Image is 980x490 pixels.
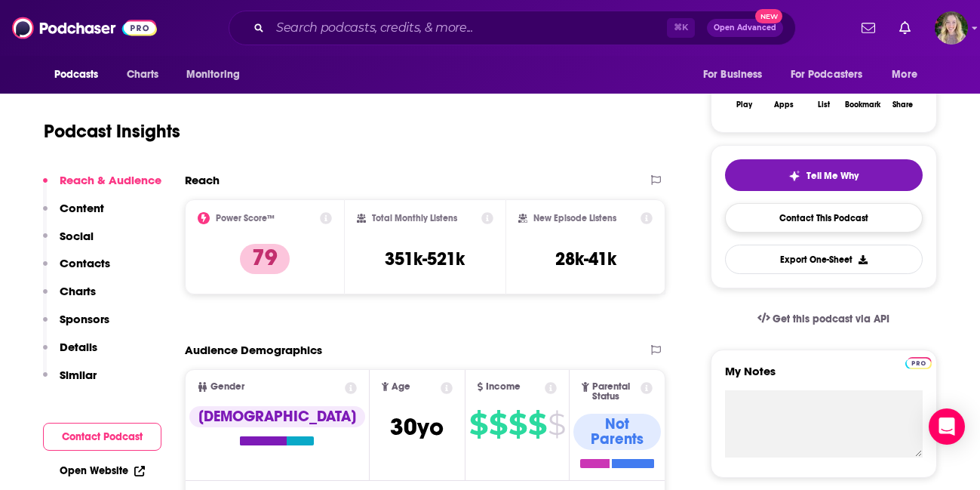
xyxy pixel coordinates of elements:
[60,284,96,298] p: Charts
[60,340,97,354] p: Details
[935,11,968,45] span: Logged in as lauren19365
[573,414,661,450] div: Not Parents
[703,64,763,85] span: For Business
[43,423,161,451] button: Contact Podcast
[44,120,180,143] h1: Podcast Insights
[774,100,794,109] div: Apps
[60,312,109,326] p: Sponsors
[707,19,783,37] button: Open AdvancedNew
[489,412,507,436] span: $
[60,256,110,270] p: Contacts
[856,15,881,41] a: Show notifications dropdown
[905,355,932,369] a: Pro website
[755,9,782,23] span: New
[43,368,97,396] button: Similar
[773,313,889,325] span: Get this podcast via API
[392,382,410,392] span: Age
[725,159,923,191] button: tell me why sparkleTell Me Why
[725,203,923,233] a: Contact This Podcast
[176,60,260,89] button: open menu
[693,60,782,89] button: open menu
[210,382,244,392] span: Gender
[60,368,97,382] p: Similar
[528,412,546,436] span: $
[43,173,161,201] button: Reach & Audience
[818,100,830,109] div: List
[725,364,923,390] label: My Notes
[667,18,695,38] span: ⌘ K
[469,412,487,436] span: $
[555,248,616,270] h3: 28k-41k
[508,412,527,436] span: $
[189,406,365,427] div: [DEMOGRAPHIC_DATA]
[935,11,968,45] img: User Profile
[390,412,444,442] span: 30 yo
[714,24,776,32] span: Open Advanced
[905,357,932,369] img: Podchaser Pro
[229,11,796,45] div: Search podcasts, credits, & more...
[240,244,290,274] p: 79
[216,213,275,223] h2: Power Score™
[781,60,885,89] button: open menu
[791,64,863,85] span: For Podcasters
[892,64,917,85] span: More
[43,284,96,312] button: Charts
[60,173,161,187] p: Reach & Audience
[892,100,913,109] div: Share
[385,248,465,270] h3: 351k-521k
[533,213,616,223] h2: New Episode Listens
[745,300,902,337] a: Get this podcast via API
[43,340,97,368] button: Details
[43,256,110,284] button: Contacts
[486,382,521,392] span: Income
[881,60,936,89] button: open menu
[185,343,322,357] h2: Audience Demographics
[592,382,638,402] span: Parental Status
[185,173,220,187] h2: Reach
[270,16,667,40] input: Search podcasts, credits, & more...
[117,60,168,89] a: Charts
[929,408,965,445] div: Open Intercom Messenger
[60,229,94,243] p: Social
[43,229,94,257] button: Social
[806,170,859,182] span: Tell Me Why
[548,412,565,436] span: $
[127,64,159,85] span: Charts
[12,14,157,42] img: Podchaser - Follow, Share and Rate Podcasts
[43,312,109,340] button: Sponsors
[736,100,752,109] div: Play
[788,170,800,182] img: tell me why sparkle
[893,15,917,41] a: Show notifications dropdown
[186,64,240,85] span: Monitoring
[845,100,880,109] div: Bookmark
[935,11,968,45] button: Show profile menu
[725,245,923,274] button: Export One-Sheet
[54,64,99,85] span: Podcasts
[43,201,104,229] button: Content
[44,60,118,89] button: open menu
[372,213,457,223] h2: Total Monthly Listens
[60,464,145,477] a: Open Website
[60,201,104,215] p: Content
